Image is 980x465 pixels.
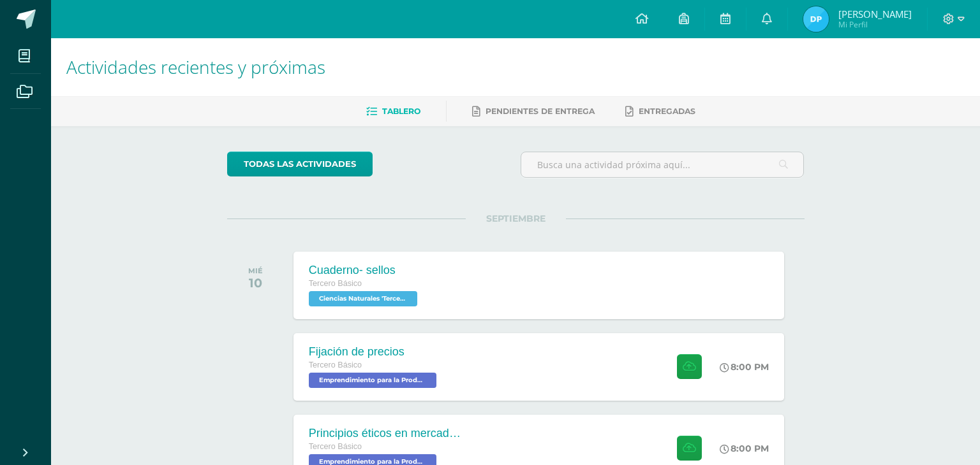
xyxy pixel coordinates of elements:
span: Emprendimiento para la Productividad 'Tercero Básico A' [309,373,436,388]
span: Tercero Básico [309,361,362,369]
span: [PERSON_NAME] [838,8,912,20]
img: 0d3a33eb8b3c7a57f0f936fc2ca6aa8f.png [803,6,829,32]
a: Tablero [366,101,420,122]
div: Principios éticos en mercadotecnia y publicidad [309,427,462,440]
span: Tercero Básico [309,442,362,451]
div: MIÉ [248,266,263,275]
div: 8:00 PM [720,361,769,373]
span: Ciencias Naturales 'Tercero Básico A' [309,291,417,306]
a: Entregadas [625,101,695,122]
input: Busca una actividad próxima aquí... [521,152,804,177]
div: 8:00 PM [720,443,769,454]
a: Pendientes de entrega [472,101,595,122]
span: Mi Perfil [838,19,912,30]
div: Fijación de precios [309,345,440,359]
div: 10 [248,275,263,290]
span: Tablero [382,106,420,116]
span: Entregadas [639,106,695,116]
span: Pendientes de entrega [486,106,595,116]
span: SEPTIEMBRE [466,213,566,224]
span: Tercero Básico [309,279,362,288]
div: Cuaderno- sellos [309,264,420,277]
span: Actividades recientes y próximas [66,55,325,79]
a: todas las Actividades [227,152,373,176]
